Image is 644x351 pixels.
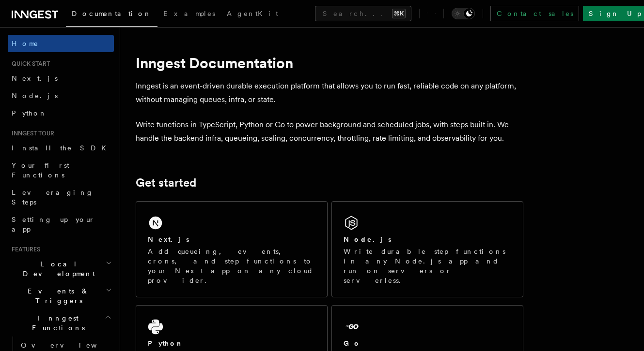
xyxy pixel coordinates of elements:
[344,247,511,285] p: Write durable step functions in any Node.js app and run on servers or serverless.
[148,247,315,285] p: Add queueing, events, crons, and step functions to your Next app on any cloud provider.
[344,338,361,348] h2: Go
[315,6,411,21] button: Search...⌘K
[8,130,54,137] span: Inngest tour
[72,10,152,17] span: Documentation
[221,3,284,26] a: AgentKit
[148,338,184,348] h2: Python
[452,8,475,19] button: Toggle dark mode
[136,118,523,145] p: Write functions in TypeScript, Python or Go to power background and scheduled jobs, with steps bu...
[8,184,114,211] a: Leveraging Steps
[12,161,69,179] span: Your first Functions
[12,74,58,82] span: Next.js
[8,211,114,238] a: Setting up your app
[8,255,114,282] button: Local Development
[66,3,157,27] a: Documentation
[490,6,579,21] a: Contact sales
[157,3,221,26] a: Examples
[136,201,328,297] a: Next.jsAdd queueing, events, crons, and step functions to your Next app on any cloud provider.
[12,39,39,48] span: Home
[8,246,40,253] span: Features
[8,104,114,122] a: Python
[12,92,58,100] span: Node.js
[136,54,523,72] h1: Inngest Documentation
[8,157,114,184] a: Your first Functions
[392,9,406,18] kbd: ⌘K
[21,341,121,349] span: Overview
[8,70,114,87] a: Next.js
[136,79,523,106] p: Inngest is an event-driven durable execution platform that allows you to run fast, reliable code ...
[8,60,50,68] span: Quick start
[12,216,95,233] span: Setting up your app
[331,201,523,297] a: Node.jsWrite durable step functions in any Node.js app and run on servers or serverless.
[148,234,189,244] h2: Next.js
[163,10,215,17] span: Examples
[8,87,114,104] a: Node.js
[12,109,47,117] span: Python
[8,313,105,333] span: Inngest Functions
[8,282,114,309] button: Events & Triggers
[8,309,114,336] button: Inngest Functions
[8,286,106,306] span: Events & Triggers
[344,234,392,244] h2: Node.js
[8,139,114,157] a: Install the SDK
[12,144,112,152] span: Install the SDK
[8,35,114,52] a: Home
[12,189,94,206] span: Leveraging Steps
[227,10,278,17] span: AgentKit
[136,176,196,190] a: Get started
[8,259,106,278] span: Local Development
